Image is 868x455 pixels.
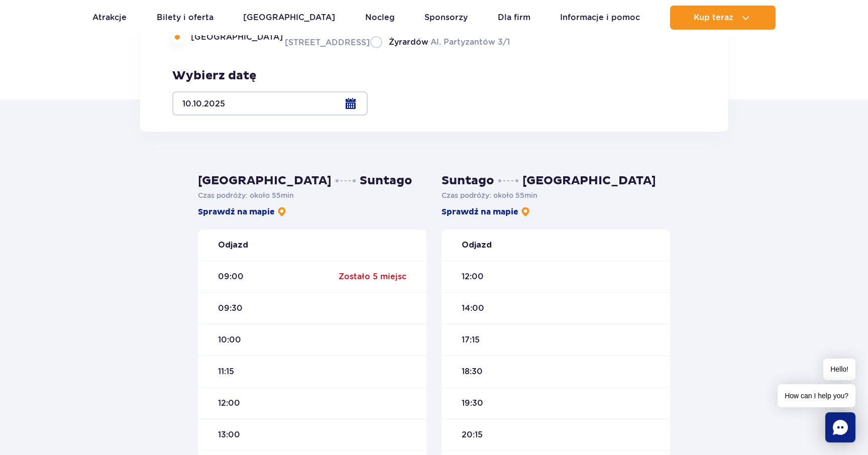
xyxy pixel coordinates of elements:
[198,190,426,200] p: Czas podróży :
[778,384,855,407] span: How can I help you?
[462,240,492,251] strong: Odjazd
[218,334,241,346] span: 10:00
[191,32,283,43] span: [GEOGRAPHIC_DATA]
[442,173,670,188] h3: Suntago [GEOGRAPHIC_DATA]
[198,206,287,217] a: Sprawdź na mapie
[218,429,240,440] span: 13:00
[442,190,670,200] p: Czas podróży :
[339,271,406,282] div: Zostało 5 miejsc
[336,179,356,182] img: dots.7b10e353.svg
[823,359,855,380] span: Hello!
[92,6,127,30] a: Atrakcje
[218,366,234,377] span: 11:15
[462,366,483,377] span: 18:30
[442,206,530,217] a: Sprawdź na mapie
[498,179,518,182] img: dots.7b10e353.svg
[424,6,468,30] a: Sponsorzy
[560,6,640,30] a: Informacje i pomoc
[218,271,244,282] span: 09:00
[670,6,776,30] button: Kup teraz
[365,6,395,30] a: Nocleg
[694,13,733,22] span: Kup teraz
[462,429,483,440] span: 20:15
[462,334,480,346] span: 17:15
[172,68,368,83] h3: Wybierz datę
[493,191,537,199] span: około 55 min
[370,36,510,48] label: Al. Partyzantów 3/1
[218,240,248,251] strong: Odjazd
[520,207,530,217] img: pin-yellow.6f239d18.svg
[250,191,294,199] span: około 55 min
[825,412,855,442] div: Chat
[218,303,243,314] span: 09:30
[498,6,530,30] a: Dla firm
[462,303,484,314] span: 14:00
[218,398,240,409] span: 12:00
[157,6,213,30] a: Bilety i oferta
[198,173,426,188] h3: [GEOGRAPHIC_DATA] Suntago
[277,207,287,217] img: pin-yellow.6f239d18.svg
[462,398,483,409] span: 19:30
[462,271,484,282] span: 12:00
[243,6,335,30] a: [GEOGRAPHIC_DATA]
[172,26,358,48] label: Al. [STREET_ADDRESS]
[389,37,428,48] span: Żyrardów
